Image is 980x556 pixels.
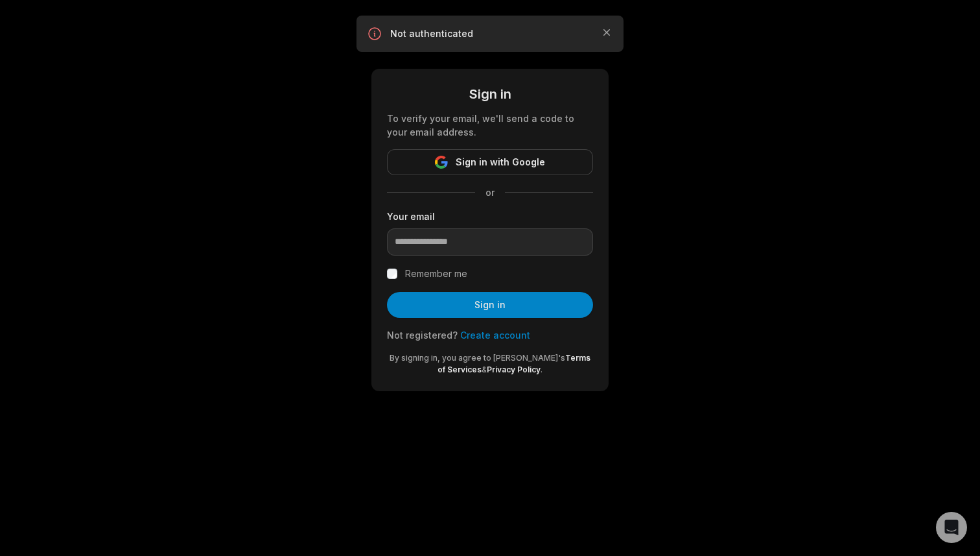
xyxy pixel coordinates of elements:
span: . [541,365,542,374]
p: Not authenticated [390,27,590,40]
div: To verify your email, we'll send a code to your email address. [387,112,593,139]
a: Privacy Policy [487,365,541,374]
label: Your email [387,210,593,223]
div: Open Intercom Messenger [936,512,967,543]
span: & [482,365,487,374]
div: Sign in [387,84,593,104]
button: Sign in [387,292,593,318]
span: Not registered? [387,330,458,341]
label: Remember me [405,266,467,282]
span: Sign in with Google [456,154,545,170]
span: By signing in, you agree to [PERSON_NAME]'s [390,353,565,363]
span: or [475,186,505,199]
a: Terms of Services [437,353,590,374]
a: Create account [460,330,530,341]
button: Sign in with Google [387,149,593,175]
